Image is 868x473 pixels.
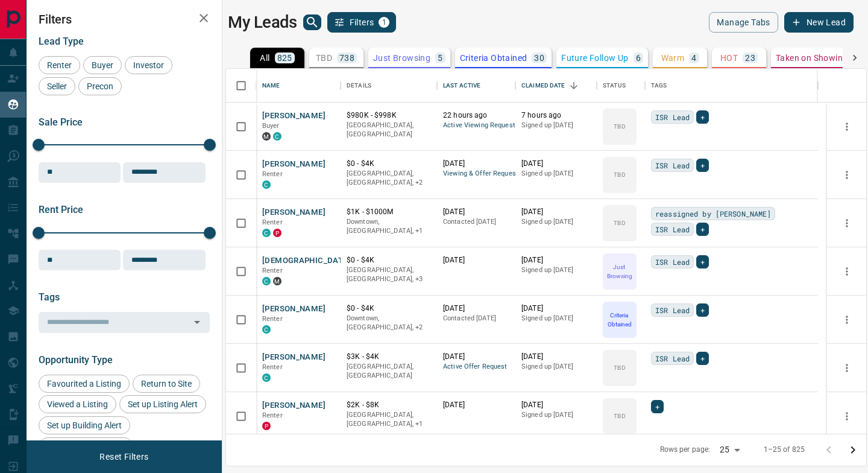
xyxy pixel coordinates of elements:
[43,421,126,430] span: Set up Building Alert
[614,411,625,421] p: TBD
[838,262,856,281] button: more
[380,18,388,27] span: 1
[521,207,591,217] p: [DATE]
[565,77,582,94] button: Sort
[696,223,709,236] div: +
[262,159,325,170] button: [PERSON_NAME]
[838,311,856,329] button: more
[521,110,591,121] p: 7 hours ago
[347,400,431,410] p: $2K - $8K
[764,445,805,455] p: 1–25 of 825
[437,69,515,103] div: Last Active
[341,69,437,103] div: Details
[316,54,332,62] p: TBD
[43,379,125,389] span: Favourited a Listing
[347,265,431,284] p: East End, Midtown | Central, Toronto
[521,400,591,410] p: [DATE]
[260,54,269,62] p: All
[347,110,431,121] p: $980K - $998K
[273,277,281,285] div: mrloft.ca
[696,110,709,124] div: +
[262,315,283,323] span: Renter
[521,255,591,265] p: [DATE]
[443,217,509,227] p: Contacted [DATE]
[521,265,591,275] p: Signed up [DATE]
[43,81,71,91] span: Seller
[262,170,283,178] span: Renter
[87,60,118,70] span: Buyer
[39,36,84,47] span: Lead Type
[745,54,755,62] p: 23
[262,373,271,382] div: condos.ca
[125,56,172,74] div: Investor
[661,54,685,62] p: Warm
[347,169,431,188] p: Etobicoke, Toronto
[521,362,591,372] p: Signed up [DATE]
[696,255,709,268] div: +
[534,54,544,62] p: 30
[124,399,202,409] span: Set up Listing Alert
[39,375,130,393] div: Favourited a Listing
[339,54,354,62] p: 738
[521,169,591,179] p: Signed up [DATE]
[39,291,60,303] span: Tags
[262,267,283,275] span: Renter
[696,303,709,317] div: +
[39,416,130,434] div: Set up Building Alert
[660,445,711,455] p: Rows per page:
[262,132,271,141] div: mrloft.ca
[700,223,705,235] span: +
[137,379,196,389] span: Return to Site
[443,362,509,372] span: Active Offer Request
[700,159,705,171] span: +
[39,204,83,215] span: Rent Price
[262,363,283,371] span: Renter
[443,400,509,410] p: [DATE]
[262,69,280,103] div: Name
[784,12,854,33] button: New Lead
[39,116,83,128] span: Sale Price
[655,352,690,364] span: ISR Lead
[655,159,690,171] span: ISR Lead
[262,325,271,334] div: condos.ca
[347,121,431,139] p: [GEOGRAPHIC_DATA], [GEOGRAPHIC_DATA]
[273,132,281,141] div: condos.ca
[655,111,690,123] span: ISR Lead
[303,14,321,30] button: search button
[604,311,635,329] p: Criteria Obtained
[327,12,397,33] button: Filters1
[262,180,271,189] div: condos.ca
[347,314,431,332] p: Midtown | Central, Mississauga
[39,77,75,95] div: Seller
[655,223,690,235] span: ISR Lead
[133,375,200,393] div: Return to Site
[347,303,431,314] p: $0 - $4K
[521,159,591,169] p: [DATE]
[700,256,705,268] span: +
[655,256,690,268] span: ISR Lead
[83,81,118,91] span: Precon
[443,169,509,179] span: Viewing & Offer Request
[614,122,625,131] p: TBD
[443,159,509,169] p: [DATE]
[443,255,509,265] p: [DATE]
[709,12,778,33] button: Manage Tabs
[43,60,76,70] span: Renter
[604,262,635,281] p: Just Browsing
[189,314,206,331] button: Open
[438,54,442,62] p: 5
[119,395,206,413] div: Set up Listing Alert
[838,359,856,377] button: more
[521,410,591,420] p: Signed up [DATE]
[347,207,431,217] p: $1K - $1000M
[262,400,325,411] button: [PERSON_NAME]
[373,54,430,62] p: Just Browsing
[651,69,667,103] div: Tags
[43,399,112,409] span: Viewed a Listing
[597,69,645,103] div: Status
[838,166,856,184] button: more
[39,354,113,366] span: Opportunity Type
[347,159,431,169] p: $0 - $4K
[347,255,431,265] p: $0 - $4K
[655,208,771,220] span: reassigned by [PERSON_NAME]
